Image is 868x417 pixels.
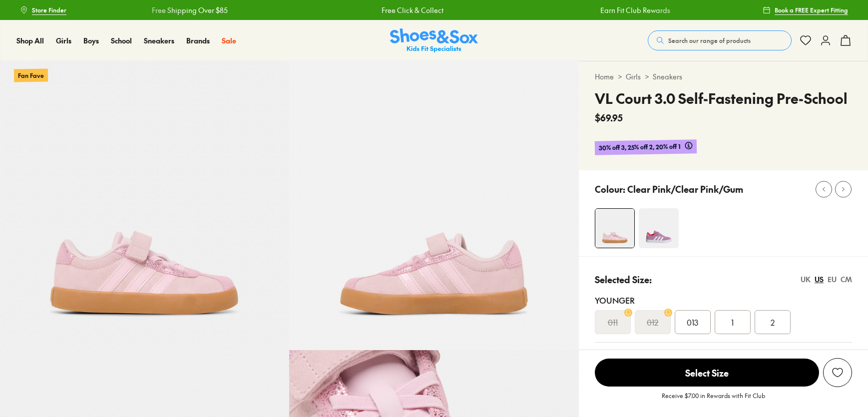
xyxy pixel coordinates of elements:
span: Shop All [16,35,44,45]
a: Free Click & Collect [382,5,443,15]
a: Girls [56,35,71,46]
a: Brands [186,35,210,46]
span: Select Size [595,359,819,387]
span: Girls [56,35,71,45]
a: School [111,35,132,46]
s: 012 [647,316,658,328]
a: Boys [83,35,99,46]
p: Fan Fave [14,68,48,82]
span: Brands [186,35,210,45]
img: 4-548232_1 [595,209,634,248]
a: Shop All [16,35,44,46]
span: 30% off 3, 25% off 2, 20% off 1 [598,141,680,153]
a: Free Shipping Over $85 [152,5,228,15]
p: Colour: [595,182,625,196]
a: Sneakers [144,35,174,46]
div: EU [828,274,837,285]
h4: VL Court 3.0 Self-Fastening Pre-School [595,88,848,109]
span: 1 [731,316,734,328]
a: Store Finder [20,1,66,19]
img: SNS_Logo_Responsive.svg [390,28,478,53]
span: School [111,35,132,45]
span: 013 [687,316,698,328]
button: Search our range of products [648,30,792,50]
span: Sneakers [144,35,174,45]
span: 2 [771,316,775,328]
div: UK [801,274,811,285]
p: Selected Size: [595,273,652,286]
a: Earn Fit Club Rewards [600,5,670,15]
span: Store Finder [32,5,66,14]
div: Younger [595,294,852,306]
span: Boys [83,35,99,45]
span: Sale [222,35,236,45]
div: US [815,274,824,285]
img: 4-548235_1 [639,208,679,248]
p: Receive $7.00 in Rewards with Fit Club [662,391,765,409]
a: Sale [222,35,236,46]
div: CM [841,274,852,285]
a: Sneakers [653,71,682,82]
a: Book a FREE Expert Fitting [763,1,848,19]
a: Shoes & Sox [390,28,478,53]
button: Select Size [595,358,819,387]
s: 011 [608,316,618,328]
a: Home [595,71,614,82]
span: Search our range of products [668,36,751,45]
img: 5-548233_1 [289,61,578,350]
span: Book a FREE Expert Fitting [775,5,848,14]
div: > > [595,71,852,82]
span: $69.95 [595,111,623,124]
p: Clear Pink/Clear Pink/Gum [627,182,743,196]
button: Add to Wishlist [823,358,852,387]
a: Girls [626,71,641,82]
